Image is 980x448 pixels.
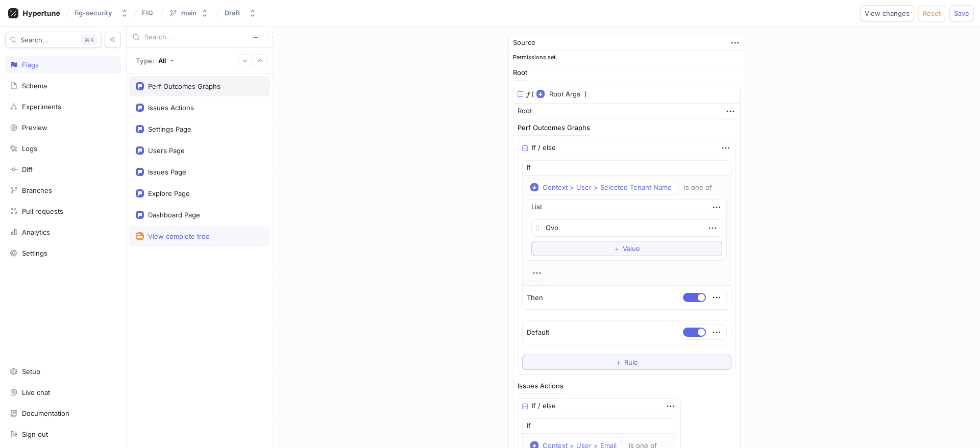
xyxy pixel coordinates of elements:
div: Setup [22,367,40,376]
div: If / else [532,143,556,153]
div: 𝑓 [527,89,529,99]
button: fig-security [70,5,133,21]
button: View changes [860,5,914,21]
div: Issues Actions [518,383,563,389]
span: Search... [20,37,48,43]
div: Users Page [148,146,185,155]
span: ＋ [614,245,620,252]
button: Type: All [132,52,178,69]
div: Diff [22,165,33,173]
div: fig-security [75,9,112,17]
button: ＋Value [531,241,722,256]
p: Type: [136,57,154,65]
span: Rule [624,359,638,365]
div: K [81,35,97,45]
div: Draft [225,9,240,17]
span: Reset [923,10,941,16]
div: Live chat [22,388,50,396]
input: Search... [144,32,248,42]
div: ) [584,89,587,99]
div: main [181,9,197,17]
div: Settings Page [148,125,191,133]
div: Documentation [22,409,69,417]
button: Expand all [238,54,252,67]
button: Context > User > Selected Tenant Name [527,180,676,195]
button: is one of [679,180,727,195]
div: is one of [684,183,712,192]
div: Branches [22,186,52,194]
div: Root [518,106,532,116]
button: ＋Rule [522,355,731,370]
div: Issues Page [148,168,186,176]
div: Context > User > Selected Tenant Name [543,183,672,192]
div: Perf Outcomes Graphs [148,82,220,90]
span: ＋ [615,359,622,365]
button: Save [949,5,974,21]
div: All [158,57,166,65]
div: Root [513,69,527,76]
span: View changes [865,10,910,16]
button: Collapse all [254,54,267,67]
div: Preview [22,123,47,132]
button: Reset [918,5,945,21]
div: Dashboard Page [148,211,200,219]
div: Issues Actions [148,104,194,112]
div: Perf Outcomes Graphs [518,125,590,131]
button: main [165,5,213,21]
p: Default [527,328,549,338]
div: List [531,202,542,212]
textarea: Ovo [531,219,722,237]
a: Documentation [5,405,121,422]
div: Pull requests [22,207,63,215]
div: Logs [22,144,37,153]
div: View complete tree [148,232,210,240]
span: Save [954,10,969,16]
div: If / else [532,401,556,411]
div: Experiments [22,103,61,111]
p: If [527,163,531,173]
div: Source [513,38,535,48]
span: FIG [142,9,153,16]
div: Explore Page [148,189,190,197]
button: Draft [220,5,261,21]
span: Root Args [549,89,580,99]
div: Sign out [22,430,48,438]
div: ( [531,89,534,99]
div: Schema [22,82,47,90]
div: Permissions set. [509,51,745,64]
p: Then [527,293,543,303]
div: Flags [22,61,39,69]
p: If [527,421,531,431]
div: Analytics [22,228,50,236]
span: Value [623,245,640,252]
button: Search...K [5,32,102,48]
div: Settings [22,249,47,257]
